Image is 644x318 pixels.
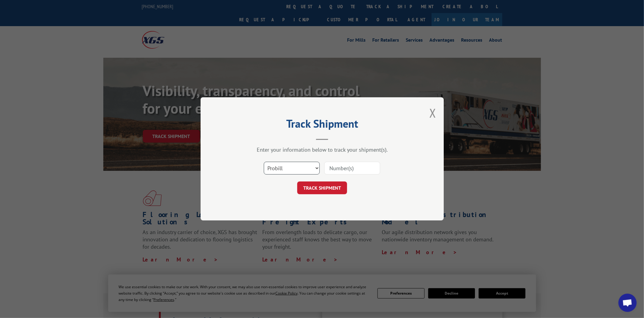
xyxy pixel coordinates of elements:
[324,162,380,175] input: Number(s)
[231,147,413,154] div: Enter your information below to track your shipment(s).
[231,119,413,131] h2: Track Shipment
[429,105,436,121] button: Close modal
[618,294,637,312] div: Open chat
[297,182,347,195] button: TRACK SHIPMENT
